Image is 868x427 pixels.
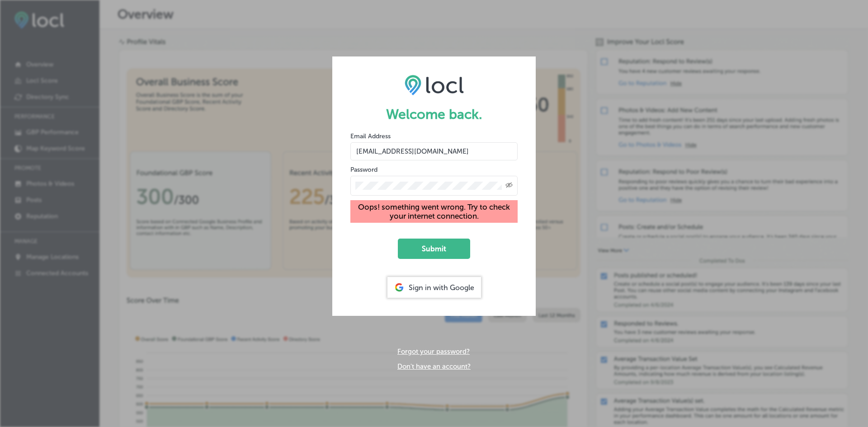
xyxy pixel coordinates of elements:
label: Password [350,166,377,174]
a: Forgot your password? [397,347,470,356]
div: Sign in with Google [387,277,481,298]
h1: Welcome back. [350,106,518,122]
button: Submit [398,239,470,259]
span: Toggle password visibility [505,182,513,190]
label: Email Address [350,132,391,140]
div: Oops! something went wrong. Try to check your internet connection. [350,200,518,223]
img: LOCL logo [405,75,464,95]
a: Don't have an account? [397,362,471,371]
